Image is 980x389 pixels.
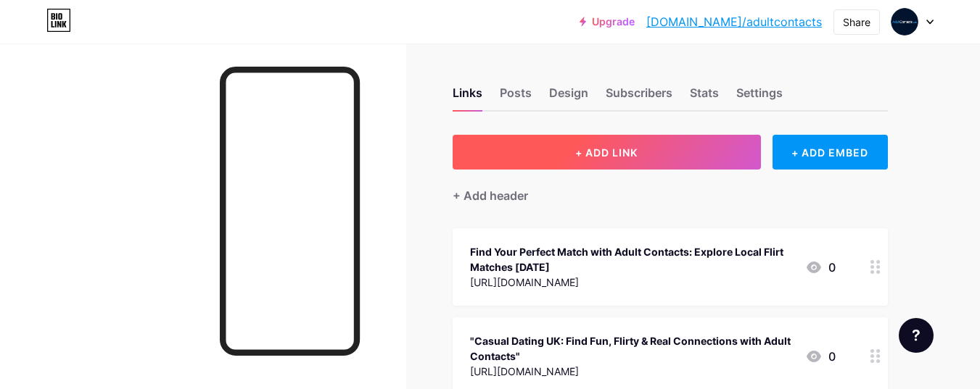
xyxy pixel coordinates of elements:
div: [URL][DOMAIN_NAME] [470,275,794,290]
div: "Casual Dating UK: Find Fun, Flirty & Real Connections with Adult Contacts" [470,333,794,364]
div: Links [453,84,482,110]
div: Design [549,84,588,110]
a: [DOMAIN_NAME]/adultcontacts [646,13,822,30]
a: Upgrade [580,16,635,28]
div: Posts [500,84,532,110]
div: + Add header [453,187,528,204]
div: Find Your Perfect Match with Adult Contacts: Explore Local Flirt Matches [DATE] [470,244,794,275]
div: Stats [690,84,719,110]
div: + ADD EMBED [773,135,888,170]
div: 0 [805,348,836,365]
div: Subscribers [606,84,672,110]
img: adultcontacts [891,8,918,35]
div: [URL][DOMAIN_NAME] [470,364,794,379]
button: + ADD LINK [453,135,761,170]
div: Settings [736,84,783,110]
div: 0 [805,259,836,276]
span: + ADD LINK [575,146,638,159]
div: Share [843,14,870,30]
